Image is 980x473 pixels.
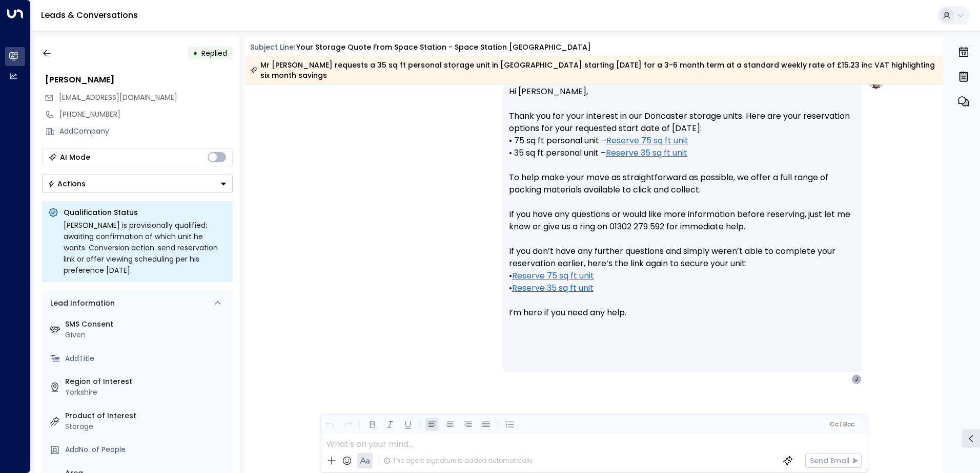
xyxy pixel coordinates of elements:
div: Lead Information [47,298,115,309]
span: jordythomas97@gmail.com [59,92,177,103]
div: AI Mode [60,152,90,162]
div: Mr [PERSON_NAME] requests a 35 sq ft personal storage unit in [GEOGRAPHIC_DATA] starting [DATE] f... [250,60,937,80]
p: Hi [PERSON_NAME], Thank you for your interest in our Doncaster storage units. Here are your reser... [509,85,855,331]
div: AddNo. of People [65,444,229,455]
div: The agent signature is added automatically [383,456,533,465]
span: Replied [201,48,227,58]
label: Product of Interest [65,411,229,421]
div: • [193,44,198,62]
div: [PERSON_NAME] is provisionally qualified; awaiting confirmation of which unit he wants. Conversio... [64,220,227,276]
div: AddCompany [59,126,233,137]
span: [EMAIL_ADDRESS][DOMAIN_NAME] [59,92,177,102]
button: Undo [323,418,336,431]
a: Reserve 35 sq ft unit [512,282,594,294]
a: Reserve 75 sq ft unit [606,135,688,147]
a: Leads & Conversations [41,9,138,21]
button: Cc|Bcc [825,420,858,429]
div: Yorkshire [65,387,229,398]
button: Actions [42,175,233,193]
a: Reserve 75 sq ft unit [512,270,594,282]
span: Subject Line: [250,42,295,52]
div: [PERSON_NAME] [45,74,233,86]
button: Redo [341,418,354,431]
p: Qualification Status [64,207,227,218]
label: SMS Consent [65,319,229,330]
div: [PHONE_NUMBER] [59,109,233,120]
div: Given [65,330,229,340]
div: Button group with a nested menu [42,175,233,193]
a: Reserve 35 sq ft unit [606,147,687,159]
div: Your storage quote from Space Station - Space Station [GEOGRAPHIC_DATA] [296,42,591,53]
div: Storage [65,421,229,432]
label: Region of Interest [65,376,229,387]
div: AddTitle [65,353,229,364]
div: Actions [48,179,86,188]
span: Cc Bcc [829,421,854,428]
div: J [851,374,862,384]
span: | [840,421,842,428]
